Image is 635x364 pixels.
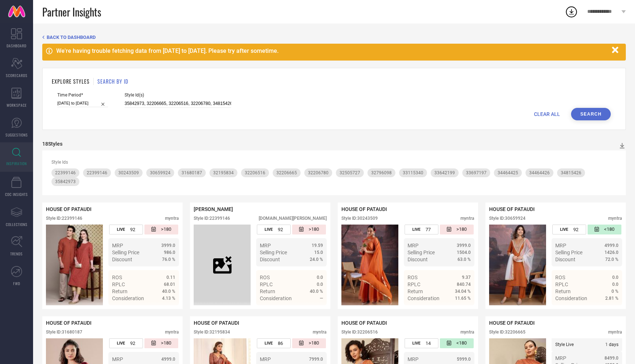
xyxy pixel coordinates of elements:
span: Selling Price [260,250,287,255]
span: MRP [112,356,123,362]
span: HOUSE OF PATAUDI [341,206,387,212]
span: Time Period* [57,92,108,98]
span: Return [555,288,571,294]
div: Number of days since the style was first listed on the platform [440,225,474,234]
span: 0.0 [612,282,618,287]
span: Style Live [555,342,574,347]
button: Search [571,108,611,120]
span: TRENDS [10,251,23,256]
img: Style preview image [489,225,546,305]
div: myntra [460,216,474,221]
span: DASHBOARD [7,43,26,48]
span: 0 % [611,289,618,294]
span: 63.0 % [458,257,471,262]
span: COLLECTIONS [6,222,28,227]
span: Consideration [408,295,440,301]
div: Number of days the style has been live on the platform [257,338,291,348]
div: Style Ids [51,160,617,165]
span: SCORECARDS [6,73,28,78]
span: INSPIRATION [6,161,27,166]
div: Style ID: 22399146 [194,216,230,221]
div: Number of days the style has been live on the platform [405,225,438,234]
span: RPLC [260,281,273,287]
span: 34815426 [561,170,581,175]
span: FWD [13,281,20,286]
div: Open download list [565,5,578,18]
div: Number of days the style has been live on the platform [552,225,586,234]
span: 0.0 [317,275,323,280]
span: Selling Price [408,250,435,255]
div: 18 Styles [42,141,62,147]
span: ROS [408,274,417,280]
span: 92 [573,227,578,232]
span: 11.65 % [455,296,471,301]
span: 24.0 % [310,257,323,262]
span: LIVE [117,341,125,346]
span: 0.0 [612,275,618,280]
span: 34464425 [498,170,518,175]
span: 0.11 [166,275,175,280]
span: Consideration [112,295,144,301]
span: RPLC [408,281,420,287]
span: Consideration [555,295,587,301]
span: 30659924 [150,170,171,175]
span: MRP [260,243,271,248]
span: 76.0 % [162,257,175,262]
h1: EXPLORE STYLES [52,77,90,85]
span: 0.0 [317,282,323,287]
span: >180 [309,226,319,233]
div: Number of days since the style was first listed on the platform [440,338,474,348]
span: 22399146 [87,170,107,175]
span: <180 [604,226,614,233]
span: MRP [555,243,566,248]
a: Details [595,309,618,314]
div: myntra [608,216,622,221]
span: 92 [130,341,135,346]
span: LIVE [412,227,420,232]
span: 72.0 % [605,257,618,262]
span: 34464426 [529,170,550,175]
div: Style ID: 22399146 [46,216,82,221]
img: Style preview image [46,225,103,305]
span: HOUSE OF PATAUDI [489,320,535,326]
span: SUGGESTIONS [6,132,28,138]
span: MRP [112,243,123,248]
input: Enter comma separated style ids e.g. 12345, 67890 [125,99,231,108]
div: Number of days the style has been live on the platform [109,225,143,234]
span: 86 [278,341,283,346]
span: RPLC [555,281,568,287]
span: 32206665 [276,170,297,175]
div: Number of days the style has been live on the platform [109,338,143,348]
span: 2.81 % [605,296,618,301]
span: 5999.0 [457,357,471,362]
span: 35842973 [55,179,76,184]
div: myntra [165,216,179,221]
span: 1 [605,342,608,347]
span: MRP [555,355,566,361]
span: 32206516 [245,170,265,175]
span: 4999.0 [604,243,618,248]
div: Style ID: 32195834 [194,330,230,335]
div: Number of days since the style was first listed on the platform [292,338,326,348]
span: Return [408,288,423,294]
span: Selling Price [112,250,139,255]
span: Discount [260,256,280,262]
div: myntra [460,330,474,335]
span: HOUSE OF PATAUDI [46,320,92,326]
div: Click to view image [341,225,398,305]
span: 32195834 [213,170,234,175]
div: myntra [313,330,327,335]
span: ROS [112,274,122,280]
span: Discount [112,256,132,262]
span: Consideration [260,295,292,301]
span: RPLC [112,281,125,287]
div: Number of days since the style was first listed on the platform [144,338,178,348]
span: LIVE [265,341,273,346]
div: Number of days since the style was first listed on the platform [292,225,326,234]
a: Details [299,309,323,314]
div: Style ID: 30659924 [489,216,525,221]
span: 7999.0 [309,357,323,362]
span: 34.04 % [455,289,471,294]
span: 33642199 [434,170,455,175]
span: Partner Insights [42,4,101,19]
